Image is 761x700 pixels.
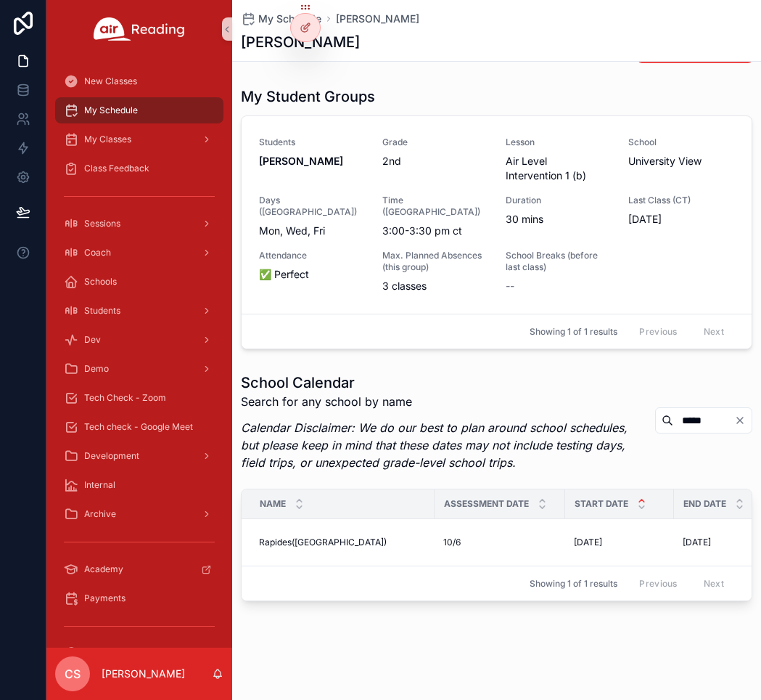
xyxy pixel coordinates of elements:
a: [PERSON_NAME] [336,12,419,26]
span: [DATE] [574,537,602,548]
span: Schools [84,276,117,288]
span: Class Feedback [84,163,149,174]
span: Grade [382,137,488,148]
h1: School Calendar [241,373,643,393]
a: Academy [55,556,223,582]
span: Students [84,305,120,317]
a: Schools [55,269,223,295]
span: End Date [683,498,726,510]
a: Coach [55,240,223,266]
span: Max. Planned Absences (this group) [382,250,488,273]
span: Showing 1 of 1 results [530,326,617,338]
span: Attendance [259,250,365,261]
a: Tech check - Google Meet [55,414,223,440]
span: ✅ Perfect [259,267,365,282]
span: Lesson [506,137,612,148]
h1: My Student Groups [241,86,375,107]
p: [PERSON_NAME] [102,667,185,681]
span: Showing 1 of 1 results [530,578,617,590]
button: Clear [734,415,752,426]
span: School Breaks (before last class) [506,250,612,273]
span: 30 mins [506,212,612,227]
span: Coach [84,247,111,259]
span: Demo [84,363,109,375]
span: [DATE] [683,537,711,548]
span: My Schedule [258,12,321,26]
span: Air Level Intervention 1 (b) [506,154,612,183]
span: University View [628,154,734,168]
a: Class Feedback [55,155,223,182]
span: Assessment Date [444,498,529,510]
span: Academy [84,563,123,575]
p: Search for any school by name [241,393,643,410]
em: Calendar Disclaimer: We do our best to plan around school schedules, but please keep in mind that... [241,420,628,470]
a: My Schedule [55,97,223,123]
a: My Schedule [241,12,321,26]
span: Rapides([GEOGRAPHIC_DATA]) [259,537,387,548]
h1: [PERSON_NAME] [241,32,360,52]
a: New Classes [55,68,223,94]
span: Duration [506,195,612,206]
span: Archive [84,508,116,520]
strong: [PERSON_NAME] [259,155,343,167]
a: My Classes [55,126,223,152]
a: Tech Check - Zoom [55,385,223,411]
span: Internal [84,479,115,491]
a: Dev [55,327,223,353]
a: Internal [55,472,223,498]
span: 2nd [382,154,488,168]
span: My Classes [84,134,131,145]
a: Archive [55,501,223,527]
span: Students [259,137,365,148]
span: Payments [84,593,126,604]
span: 3:00-3:30 pm ct [382,224,488,238]
span: Tech check - Google Meet [84,421,193,433]
a: Payments [55,585,223,611]
div: scrollable content [46,58,232,648]
span: Start Date [575,498,628,510]
span: Dev [84,334,101,346]
span: Tech Check - Zoom [84,392,166,404]
span: Time ([GEOGRAPHIC_DATA]) [382,195,488,218]
span: Last Class (CT) [628,195,734,206]
span: -- [506,279,514,293]
span: 3 classes [382,279,488,293]
a: Demo [55,356,223,382]
span: 10/6 [443,537,461,548]
span: New Classes [84,76,137,87]
img: App logo [94,17,185,41]
span: Mon, Wed, Fri [259,224,365,238]
span: Development [84,450,139,462]
span: Name [260,498,286,510]
span: CS [65,665,81,683]
span: My Schedule [84,105,138,116]
span: [DATE] [628,212,734,227]
a: Students [55,298,223,324]
span: Sessions [84,218,120,229]
a: Development [55,443,223,469]
a: Sessions [55,211,223,237]
span: School [628,137,734,148]
span: Days ([GEOGRAPHIC_DATA]) [259,195,365,218]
